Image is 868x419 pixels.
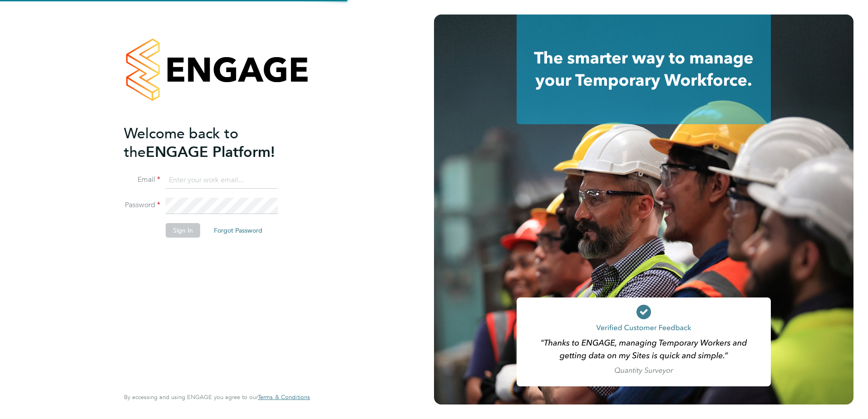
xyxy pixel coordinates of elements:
[124,393,310,401] span: By accessing and using ENGAGE you agree to our
[124,125,238,161] span: Welcome back to the
[207,223,270,238] button: Forgot Password
[124,200,160,210] label: Password
[124,175,160,185] label: Email
[166,172,278,189] input: Enter your work email...
[166,223,200,238] button: Sign In
[258,394,310,401] a: Terms & Conditions
[124,124,301,161] h2: ENGAGE Platform!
